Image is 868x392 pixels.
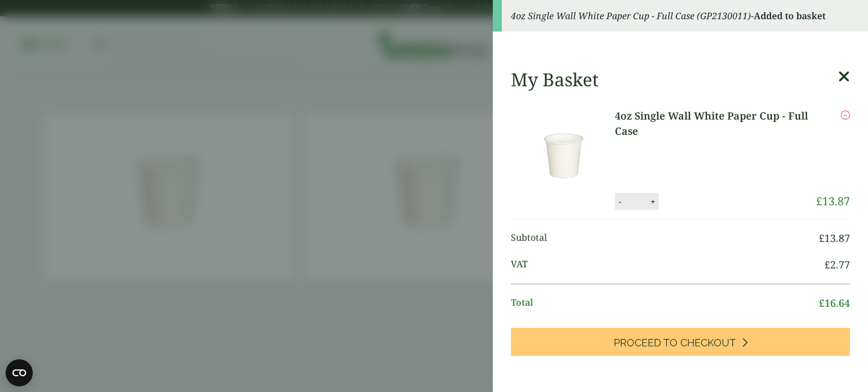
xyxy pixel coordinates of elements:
bdi: 13.87 [819,231,850,245]
span: £ [819,231,824,245]
span: £ [819,296,824,310]
a: Proceed to Checkout [511,328,850,356]
button: + [647,197,658,206]
h2: My Basket [511,69,598,90]
button: - [615,197,624,206]
span: £ [816,193,822,209]
a: 4oz Single Wall White Paper Cup - Full Case [615,108,816,139]
strong: Added to basket [754,10,826,22]
bdi: 2.77 [824,258,850,271]
bdi: 16.64 [819,296,850,310]
span: VAT [511,257,824,272]
em: 4oz Single Wall White Paper Cup - Full Case (GP2130011) [511,10,751,22]
button: Open CMP widget [6,359,33,386]
span: Subtotal [511,231,819,246]
img: 4oz Single Wall White Paper Cup-Full Case of-0 [513,108,615,210]
span: £ [824,258,830,271]
a: Remove this item [841,108,850,122]
bdi: 13.87 [816,193,850,209]
span: Total [511,296,819,311]
span: Proceed to Checkout [614,337,736,349]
